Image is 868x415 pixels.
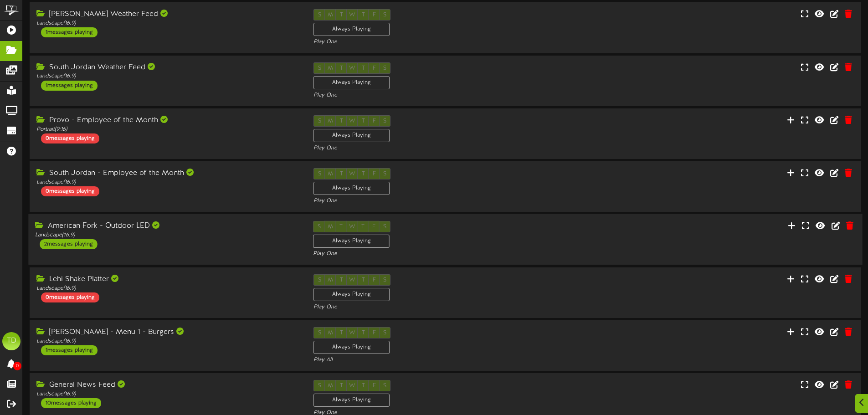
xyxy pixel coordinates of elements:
div: Lehi Shake Platter [36,274,300,285]
div: Play All [313,356,577,364]
div: Always Playing [313,394,390,407]
div: Landscape ( 16:9 ) [36,179,300,186]
div: South Jordan - Employee of the Month [36,168,300,179]
div: Always Playing [313,288,390,301]
div: TD [2,332,21,350]
div: Landscape ( 16:9 ) [36,285,300,292]
div: 0 messages playing [41,133,99,143]
div: 10 messages playing [41,398,101,408]
div: Landscape ( 16:9 ) [36,390,300,398]
div: General News Feed [36,380,300,390]
div: Provo - Employee of the Month [36,115,300,126]
span: 0 [13,362,21,370]
div: Play One [313,92,577,99]
div: Always Playing [313,235,390,248]
div: Landscape ( 16:9 ) [36,72,300,80]
div: 1 messages playing [41,27,98,37]
div: [PERSON_NAME] Weather Feed [36,9,300,20]
div: Always Playing [313,129,390,142]
div: Always Playing [313,182,390,195]
div: American Fork - Outdoor LED [35,221,299,231]
div: Portrait ( 9:16 ) [36,126,300,133]
div: Play One [313,303,577,311]
div: Play One [313,197,577,205]
div: [PERSON_NAME] - Menu 1 - Burgers [36,327,300,338]
div: Landscape ( 16:9 ) [36,338,300,345]
div: 1 messages playing [41,81,98,91]
div: Always Playing [313,23,390,36]
div: Play One [313,144,577,152]
div: 0 messages playing [41,292,99,302]
div: 0 messages playing [41,186,99,196]
div: Always Playing [313,341,390,354]
div: 2 messages playing [40,239,97,249]
div: 1 messages playing [41,345,98,355]
div: Landscape ( 16:9 ) [35,231,299,239]
div: Landscape ( 16:9 ) [36,20,300,27]
div: South Jordan Weather Feed [36,62,300,73]
div: Play One [313,38,577,46]
div: Play One [313,251,577,258]
div: Always Playing [313,76,390,89]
